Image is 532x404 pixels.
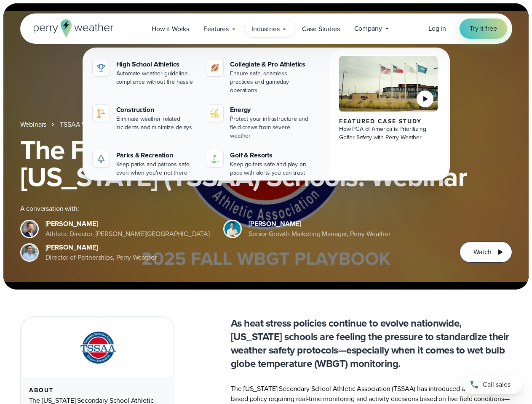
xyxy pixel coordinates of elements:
div: Featured Case Study [339,118,438,125]
span: How it Works [152,24,189,34]
a: PGA of America, Frisco Campus Featured Case Study How PGA of America is Prioritizing Golfer Safet... [329,49,448,187]
span: Company [354,24,382,34]
div: A conversation with: [20,204,446,214]
img: PGA of America, Frisco Campus [339,56,438,112]
a: Log in [428,24,446,34]
h1: The Fall WBGT Playbook for [US_STATE] (TSSAA) Schools: Webinar [20,136,512,190]
span: Case Studies [302,24,340,34]
div: Protect your infrastructure and field crews from severe weather [230,115,310,140]
img: highschool-icon.svg [96,63,106,73]
div: [PERSON_NAME] [45,242,157,252]
div: Automate weather guideline compliance without the hassle [116,69,197,86]
div: Director of Partnerships, Perry Weather [45,252,157,263]
nav: Breadcrumb [20,120,512,130]
img: construction perry weather [96,108,106,118]
img: Jeff Wood [21,245,37,260]
div: Keep parks and patrons safe, even when you're not there [116,160,197,177]
span: Log in [428,24,446,33]
div: Eliminate weather related incidents and minimize delays [116,115,197,132]
p: As heat stress policies continue to evolve nationwide, [US_STATE] schools are feeling the pressur... [231,316,512,370]
img: parks-icon-grey.svg [96,154,106,164]
div: Parks & Recreation [116,150,197,160]
div: Senior Growth Marketing Manager, Perry Weather [249,229,390,239]
img: Brian Wyatt [21,221,37,237]
a: Webinars [20,120,47,130]
div: Keep golfers safe and play on pace with alerts you can trust [230,160,310,177]
img: TSSAA-Tennessee-Secondary-School-Athletic-Association.svg [70,329,126,367]
div: High School Athletics [116,59,197,69]
div: Golf & Resorts [230,150,310,160]
a: Try it free [460,19,507,39]
span: Watch [473,247,491,257]
div: [PERSON_NAME] [249,219,390,229]
span: Try it free [470,24,497,34]
button: Watch [460,242,512,263]
a: Case Studies [295,20,347,37]
div: [PERSON_NAME] [45,219,210,229]
div: About [29,387,166,394]
div: Athletic Director, [PERSON_NAME][GEOGRAPHIC_DATA] [45,229,210,239]
a: Collegiate & Pro Athletics Ensure safe, seamless practices and gameday operations [203,56,314,98]
div: Energy [230,105,310,115]
span: Call sales [483,380,511,390]
a: Golf & Resorts Keep golfers safe and play on pace with alerts you can trust [203,147,314,181]
a: Call sales [463,375,522,394]
img: golf-iconV2.svg [210,154,220,164]
img: proathletics-icon@2x-1.svg [210,63,220,73]
span: Industries [251,24,279,34]
div: Construction [116,105,197,115]
img: Spencer Patton, Perry Weather [225,221,241,237]
a: Parks & Recreation Keep parks and patrons safe, even when you're not there [89,147,200,181]
div: Ensure safe, seamless practices and gameday operations [230,69,310,95]
a: Energy Protect your infrastructure and field crews from severe weather [203,101,314,144]
a: How it Works [144,20,196,37]
a: High School Athletics Automate weather guideline compliance without the hassle [89,56,200,90]
a: construction perry weather Construction Eliminate weather related incidents and minimize delays [89,101,200,135]
a: TSSAA WBGT Fall Playbook [60,120,140,130]
div: How PGA of America is Prioritizing Golfer Safety with Perry Weather [339,125,438,142]
span: Features [203,24,229,34]
div: Collegiate & Pro Athletics [230,59,310,69]
img: energy-icon@2x-1.svg [210,108,220,118]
